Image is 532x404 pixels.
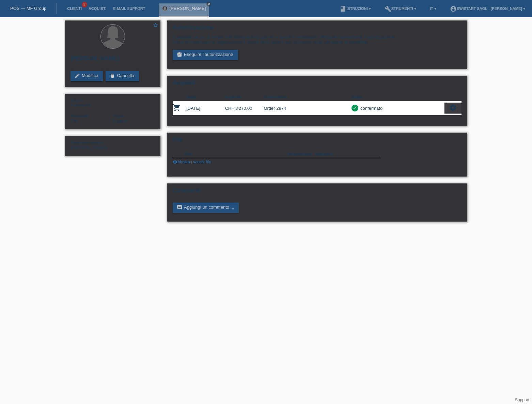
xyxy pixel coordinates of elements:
h2: File [173,136,461,147]
i: account_circle [450,5,457,12]
a: Acquisti [85,6,110,11]
span: Nationalità [71,114,88,118]
a: POS — MF Group [10,6,46,11]
th: Commento [264,93,351,101]
a: Support [515,398,529,402]
th: File [185,150,287,158]
a: deleteCancella [106,71,139,81]
i: assignment_turned_in [177,52,182,57]
th: Data/ora [315,150,371,158]
i: build [385,5,391,12]
td: [DATE] [186,101,225,115]
span: 2 [82,2,87,8]
i: POSP00023493 [173,104,181,112]
a: editModifica [71,71,103,81]
span: Lingua [113,114,124,118]
td: Order 2874 [264,101,351,115]
th: Data [186,93,225,101]
a: close [206,2,211,6]
th: Importo [225,93,264,101]
i: delete [110,73,115,78]
i: book [340,5,346,12]
a: E-mail Support [110,6,149,11]
h2: [PERSON_NAME] [71,55,155,65]
div: È passato un po’ di tempo dall’ultima autorizzazione e quindi è necessario effettuare nuovamente ... [173,34,461,45]
a: IT ▾ [426,6,440,11]
div: [PERSON_NAME] [71,140,113,150]
i: check [353,105,357,110]
span: Genere [71,98,83,102]
i: star_border [153,22,159,28]
a: account_circleSwistart Sagl - [PERSON_NAME] ▾ [447,6,529,11]
h2: Autorizzazione [173,24,461,34]
i: comment [177,205,182,210]
h2: Acquisti [173,79,461,90]
span: Riferimento esterno [71,140,103,145]
i: settings [449,104,457,111]
span: Svizzera [71,118,77,123]
a: [PERSON_NAME] [169,6,206,11]
div: Femminile [71,98,113,108]
a: bookIstruzioni ▾ [336,6,374,11]
td: CHF 3'270.00 [225,101,264,115]
a: commentAggiungi un commento ... [173,203,239,213]
a: buildStrumenti ▾ [381,6,420,11]
a: star_border [153,22,159,29]
a: Clienti [64,6,85,11]
i: visibility [173,160,177,164]
span: English [113,118,127,123]
i: edit [75,73,80,78]
h2: Commenti [173,187,461,197]
th: Stato [351,93,444,101]
th: Dimensione [287,150,315,158]
div: confermato [358,105,382,112]
a: assignment_turned_inEseguire l’autorizzazione [173,50,238,60]
i: close [207,2,210,6]
a: visibilityMostra i vecchi file [173,160,211,164]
